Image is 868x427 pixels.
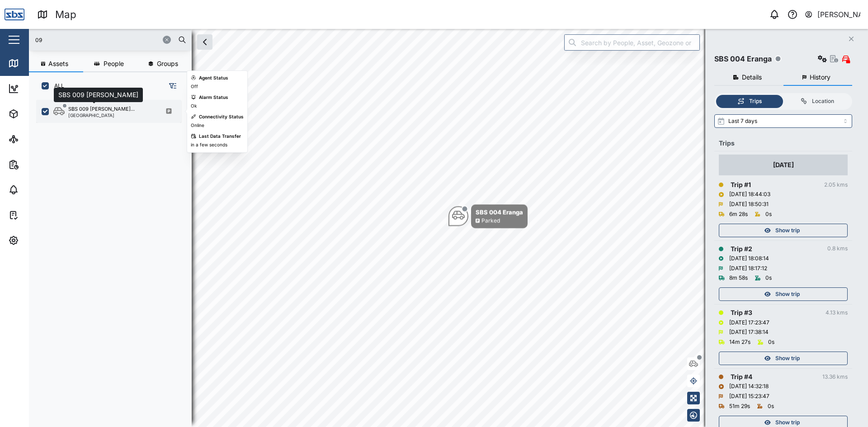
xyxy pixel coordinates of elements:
div: 51m 29s [729,402,750,411]
div: [DATE] 18:17:12 [729,264,767,273]
div: Parked [481,216,500,225]
div: Online [191,122,204,129]
label: ALL [49,82,64,89]
div: [DATE] 18:50:31 [729,200,769,209]
div: Ok [191,103,197,110]
div: Location [812,97,834,106]
div: Agent Status [199,75,228,82]
div: Trip # 3 [731,308,752,318]
div: Map marker [448,204,528,228]
div: 0s [768,338,774,347]
span: History [810,74,830,80]
div: 4.13 kms [826,309,848,317]
div: 0s [765,210,772,219]
button: Show trip [719,352,848,365]
div: 0.8 kms [827,244,848,253]
canvas: Map [29,29,868,427]
div: Trips [749,97,762,106]
div: 14m 27s [729,338,750,347]
div: Assets [24,109,52,119]
div: Connectivity Status [199,113,244,121]
div: in a few seconds [191,141,227,149]
input: Search assets or drivers [34,33,186,47]
input: Search by People, Asset, Geozone or Place [564,34,700,51]
button: [PERSON_NAME] [804,8,861,21]
input: Select range [714,114,852,128]
div: [DATE] 15:23:47 [729,392,769,401]
div: SBS 009 [PERSON_NAME]... [68,105,135,113]
span: Details [742,74,762,80]
div: [DATE] [773,160,794,170]
div: Trips [719,138,848,148]
div: Map [24,58,44,68]
div: Alarms [24,185,52,195]
div: Dashboard [24,84,64,94]
span: Show trip [775,352,800,365]
div: [GEOGRAPHIC_DATA] [68,113,135,117]
div: 8m 58s [729,274,748,282]
div: Trip # 2 [731,244,752,254]
div: [DATE] 14:32:18 [729,382,769,391]
div: Trip # 1 [731,180,751,190]
div: Off [191,83,198,90]
button: Show trip [719,287,848,301]
div: [DATE] 18:44:03 [729,190,770,199]
div: 0s [765,274,772,282]
div: [DATE] 17:23:47 [729,319,769,327]
span: Show trip [775,288,800,300]
span: Groups [157,61,178,67]
div: Last Data Transfer [199,133,241,140]
span: Assets [48,61,68,67]
div: SBS 004 Eranga [714,53,772,65]
div: [DATE] 17:38:14 [729,328,769,337]
span: People [104,61,124,67]
button: Show trip [719,224,848,237]
div: grid [36,97,191,420]
div: 0s [768,402,774,411]
img: Main Logo [5,5,24,24]
div: 2.05 kms [824,181,848,189]
div: Alarm Status [199,94,228,101]
div: 13.36 kms [822,373,848,381]
div: 6m 28s [729,210,748,219]
div: SBS 004 Eranga [476,207,523,216]
div: Settings [24,235,56,245]
div: Trip # 4 [731,372,752,382]
div: Sites [24,134,45,144]
div: Map [55,7,76,23]
div: [PERSON_NAME] [817,9,861,20]
div: [DATE] 18:08:14 [729,254,769,263]
div: Reports [24,160,54,169]
span: Show trip [775,224,800,237]
div: Tasks [24,210,48,220]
